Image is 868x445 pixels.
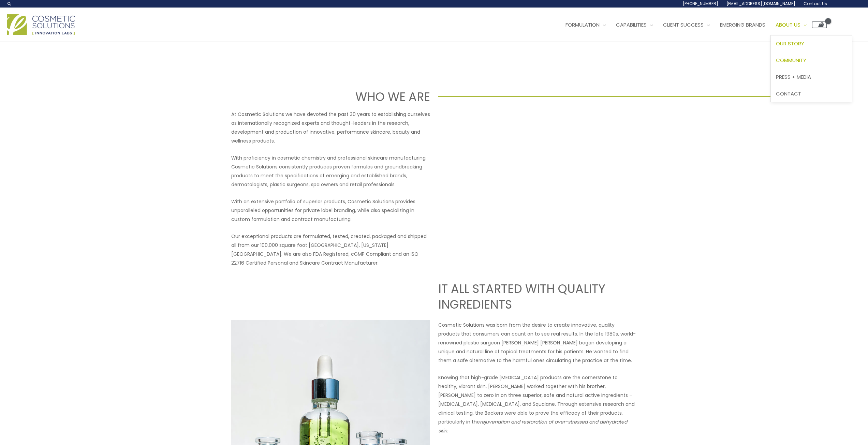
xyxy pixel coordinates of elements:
em: rejuvenation and restoration of over-stressed and dehydrated skin. [438,418,627,434]
a: Press + Media [771,69,852,85]
img: Cosmetic Solutions Logo [7,14,75,35]
p: With an extensive portfolio of superior products, Cosmetic Solutions provides unparalleled opport... [231,197,430,224]
p: Our exceptional products are formulated, tested, created, packaged and shipped all from our 100,0... [231,232,430,267]
h1: WHO WE ARE [53,88,430,105]
span: Community [776,57,806,64]
iframe: Get to know Cosmetic Solutions Private Label Skin Care [438,110,637,222]
span: About Us [776,21,800,28]
span: Contact [776,90,801,97]
span: Client Success [663,21,704,28]
a: Capabilities [611,15,658,35]
span: [EMAIL_ADDRESS][DOMAIN_NAME] [726,1,795,6]
span: Contact Us [804,1,827,6]
a: About Us [770,15,812,35]
nav: Site Navigation [555,15,827,35]
span: [PHONE_NUMBER] [683,1,718,6]
a: View Shopping Cart, empty [812,21,827,28]
span: Press + Media [776,73,811,80]
p: Knowing that high-grade [MEDICAL_DATA] products are the cornerstone to healthy, vibrant skin, [PE... [438,373,637,435]
a: Contact [771,85,852,102]
a: Emerging Brands [715,15,770,35]
p: Cosmetic Solutions was born from the desire to create innovative, quality products that consumers... [438,321,637,365]
a: Community [771,52,852,69]
span: Our Story [776,40,804,47]
p: With proficiency in cosmetic chemistry and professional skincare manufacturing, Cosmetic Solution... [231,153,430,189]
span: Emerging Brands [720,21,765,28]
a: Client Success [658,15,715,35]
h2: IT ALL STARTED WITH QUALITY INGREDIENTS [438,281,637,312]
a: Our Story [771,35,852,52]
a: Search icon link [7,1,12,6]
span: Capabilities [616,21,647,28]
span: Formulation [565,21,600,28]
a: Formulation [560,15,611,35]
p: At Cosmetic Solutions we have devoted the past 30 years to establishing ourselves as internationa... [231,110,430,145]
